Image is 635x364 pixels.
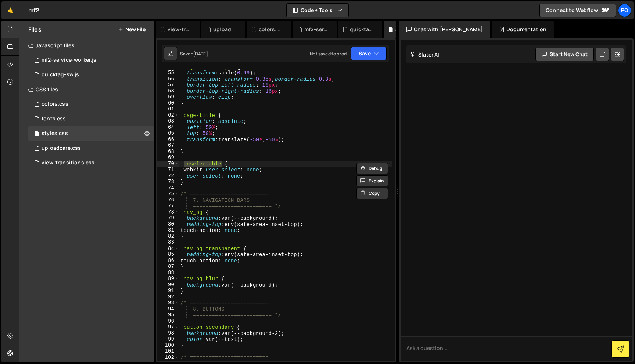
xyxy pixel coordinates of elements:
div: 71 [157,167,179,173]
button: Copy [356,188,388,199]
div: Documentation [492,21,554,38]
div: 90 [157,282,179,288]
div: 80 [157,221,179,227]
div: 64 [157,124,179,131]
div: 100 [157,342,179,349]
div: view-transitions.css [168,26,191,33]
div: 77 [157,203,179,209]
div: 55 [157,70,179,76]
div: mf2-service-worker.js [42,57,96,63]
div: fonts.css [42,116,66,122]
div: 97 [157,324,179,330]
a: Connect to Webflow [539,4,616,17]
div: 72 [157,173,179,179]
div: 87 [157,263,179,270]
div: 58 [157,88,179,94]
div: Saved [180,51,208,57]
div: 61 [157,106,179,112]
div: 83 [157,239,179,245]
div: 70 [157,161,179,167]
div: mf2-service-worker.js [304,26,328,33]
div: 16238/43749.css [28,156,154,170]
div: 93 [157,300,179,306]
div: 95 [157,312,179,318]
div: 84 [157,245,179,252]
div: 92 [157,294,179,300]
div: quicktag-sw.js [42,72,79,78]
a: 🤙 [1,1,19,19]
div: Chat with [PERSON_NAME] [399,21,490,38]
div: 62 [157,112,179,119]
div: 98 [157,330,179,336]
div: view-transitions.css [42,160,94,166]
div: 60 [157,100,179,106]
div: 67 [157,142,179,149]
div: 16238/43748.css [28,126,154,141]
div: 65 [157,130,179,136]
div: styles.css [42,130,68,137]
div: 16238/43751.css [28,97,154,112]
button: Start new chat [535,48,594,61]
div: 99 [157,336,179,342]
div: 59 [157,94,179,100]
div: Javascript files [19,38,154,53]
div: 68 [157,149,179,155]
div: 66 [157,136,179,143]
div: uploadcare.css [213,26,237,33]
div: 86 [157,258,179,264]
div: 96 [157,318,179,324]
div: quicktag-sw.js [350,26,373,33]
div: 89 [157,276,179,282]
div: 85 [157,251,179,258]
div: CSS files [19,82,154,97]
div: 69 [157,154,179,161]
div: 81 [157,227,179,233]
div: [DATE] [193,51,208,57]
div: 76 [157,197,179,203]
div: styles.css [395,26,419,33]
div: 91 [157,288,179,294]
div: uploadcare.css [42,145,81,152]
button: New File [118,26,146,32]
a: Po [618,4,631,17]
div: 94 [157,306,179,312]
div: 88 [157,270,179,276]
div: 101 [157,348,179,354]
div: 16238/43752.css [28,112,154,126]
div: mf2 [28,6,39,15]
div: 74 [157,185,179,191]
button: Debug [356,163,388,174]
button: Save [351,47,387,60]
div: 57 [157,82,179,88]
div: 16238/45019.js [28,53,154,68]
button: Explain [356,175,388,186]
div: 16238/43750.css [28,141,154,156]
div: 63 [157,118,179,124]
h2: Slater AI [410,51,440,58]
div: 82 [157,233,179,240]
h2: Files [28,25,42,33]
div: 73 [157,179,179,185]
div: 16238/44782.js [28,68,154,82]
div: colors.css [259,26,282,33]
div: 102 [157,354,179,361]
button: Code + Tools [287,4,348,17]
div: 79 [157,215,179,221]
div: 75 [157,191,179,197]
div: 56 [157,76,179,82]
div: Not saved to prod [310,51,347,57]
div: 78 [157,209,179,215]
div: colors.css [42,101,68,108]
